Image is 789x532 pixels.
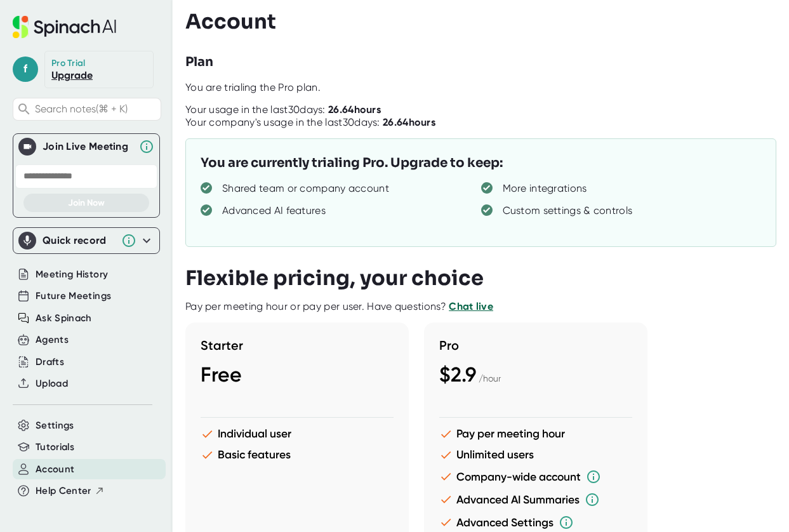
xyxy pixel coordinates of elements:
[36,355,64,369] button: Drafts
[222,204,326,217] div: Advanced AI features
[439,492,632,507] li: Advanced AI Summaries
[36,311,92,326] button: Ask Spinach
[439,338,632,353] h3: Pro
[201,448,394,462] li: Basic features
[449,300,493,312] a: Chat live
[68,197,105,208] span: Join Now
[439,469,632,484] li: Company-wide account
[51,58,88,69] div: Pro Trial
[503,204,633,217] div: Custom settings & controls
[36,462,74,477] button: Account
[43,234,115,247] div: Quick record
[185,266,484,290] h3: Flexible pricing, your choice
[36,267,108,282] button: Meeting History
[185,10,276,34] h3: Account
[185,81,789,94] div: You are trialing the Pro plan.
[36,484,105,498] button: Help Center
[439,448,632,462] li: Unlimited users
[21,140,34,153] img: Join Live Meeting
[185,53,213,72] h3: Plan
[185,116,435,129] div: Your company's usage in the last 30 days:
[43,140,133,153] div: Join Live Meeting
[18,228,154,253] div: Quick record
[36,440,74,455] button: Tutorials
[479,373,501,383] span: / hour
[51,69,93,81] a: Upgrade
[36,484,91,498] span: Help Center
[23,194,149,212] button: Join Now
[185,300,493,313] div: Pay per meeting hour or pay per user. Have questions?
[439,362,476,387] span: $2.9
[439,427,632,441] li: Pay per meeting hour
[201,362,242,387] span: Free
[36,418,74,433] button: Settings
[36,333,69,347] button: Agents
[35,103,157,115] span: Search notes (⌘ + K)
[36,376,68,391] button: Upload
[222,182,389,195] div: Shared team or company account
[383,116,435,128] b: 26.64 hours
[36,289,111,303] button: Future Meetings
[201,154,503,173] h3: You are currently trialing Pro. Upgrade to keep:
[328,103,381,116] b: 26.64 hours
[13,57,38,82] span: f
[201,338,394,353] h3: Starter
[503,182,587,195] div: More integrations
[201,427,394,441] li: Individual user
[18,134,154,159] div: Join Live MeetingJoin Live Meeting
[439,515,632,530] li: Advanced Settings
[185,103,381,116] div: Your usage in the last 30 days:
